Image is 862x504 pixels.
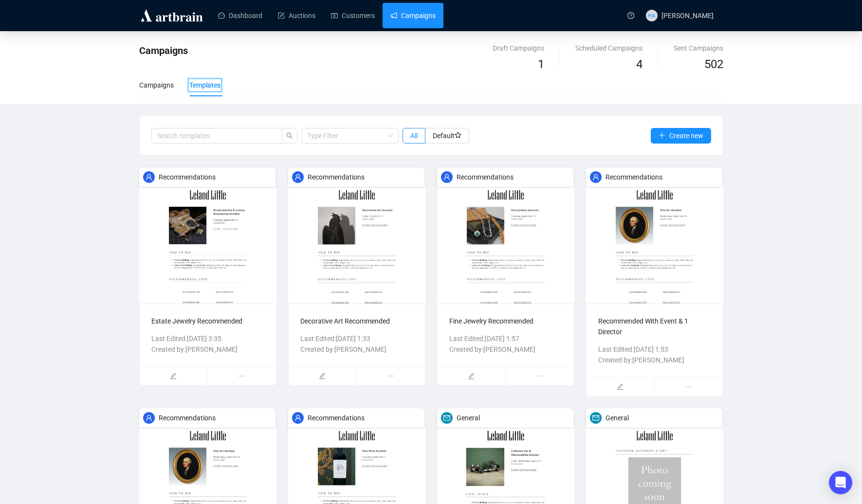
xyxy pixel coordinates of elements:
img: 68c3246899775813dfd3a1ca [139,167,276,304]
p: Recommended With Event & 1 Director [598,316,711,337]
div: Scheduled Campaigns [575,43,642,54]
span: mail [592,414,599,421]
span: 1 [538,57,544,71]
div: Open Intercom Messenger [829,471,852,494]
span: 502 [704,57,723,71]
p: Created by: [PERSON_NAME] [300,344,413,355]
span: user [443,174,450,180]
span: ellipsis [357,367,425,385]
img: logo [139,8,204,23]
span: Campaigns [139,45,188,56]
a: Dashboard [218,3,262,28]
p: Last Edited: [DATE] 3:35 [151,333,264,344]
p: Decorative Art Recommended [300,316,413,326]
span: edit [170,373,177,379]
span: Recommendations [308,413,365,423]
span: All [410,132,418,140]
a: Auctions [278,3,315,28]
span: Recommendations [308,172,365,182]
span: General [457,413,480,423]
img: 68b72a7f8f24d5d3205e62c9 [288,167,425,304]
span: HA [648,11,655,20]
div: Sent Campaigns [674,43,723,54]
span: mail [443,414,450,421]
span: question-circle [627,12,634,19]
span: Create new [669,130,703,141]
img: 68b09883881ad958c1de4661 [437,167,574,304]
span: edit [319,373,326,379]
span: user [294,174,301,180]
input: Search templates [151,128,282,144]
span: Recommendations [159,172,216,182]
p: Last Edited: [DATE] 1:33 [300,333,413,344]
span: user [146,414,152,421]
span: Default [433,132,461,140]
span: user [592,174,599,180]
span: edit [617,383,624,390]
p: Created by: [PERSON_NAME] [598,355,711,365]
span: 4 [636,57,642,71]
p: Created by: [PERSON_NAME] [151,344,264,355]
a: Customers [331,3,375,28]
div: Campaigns [139,80,174,90]
span: star [455,132,461,139]
p: Last Edited: [DATE] 1:53 [598,344,711,355]
span: Recommendations [159,413,216,423]
p: Created by: [PERSON_NAME] [449,344,562,355]
span: edit [468,373,475,379]
span: General [605,413,629,423]
span: ellipsis [208,367,276,385]
span: user [294,414,301,421]
p: Fine Jewelry Recommended [449,316,562,326]
span: user [146,174,152,180]
span: Recommendations [605,172,662,182]
span: Recommendations [457,172,514,182]
span: search [286,132,293,139]
p: Estate Jewelry Recommended [151,316,264,326]
span: [PERSON_NAME] [661,12,714,19]
img: 68b09776e014ab03071ed43b [586,167,723,304]
p: Last Edited: [DATE] 1:57 [449,333,562,344]
div: Draft Campaigns [493,43,544,54]
button: Create new [651,128,711,144]
span: plus [659,132,665,139]
a: Campaigns [390,3,436,28]
div: Templates [189,80,220,90]
span: ellipsis [655,378,723,396]
span: ellipsis [506,367,574,385]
